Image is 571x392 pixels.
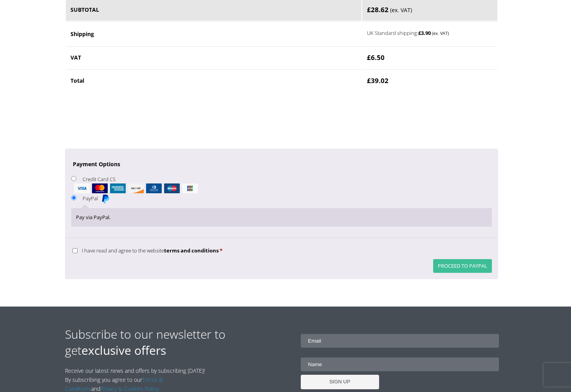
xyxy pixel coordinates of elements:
[164,183,180,193] img: maestro
[66,46,361,69] th: VAT
[301,334,499,348] input: Email
[432,30,449,36] small: (ex. VAT)
[128,183,144,193] img: discover
[433,259,492,273] button: Proceed to PayPal
[164,247,219,254] a: terms and conditions
[92,183,108,193] img: mastercard
[367,5,388,14] bdi: 28.62
[301,358,499,371] input: Name
[367,28,480,37] label: UK Standard shipping:
[367,53,371,62] span: £
[418,29,431,36] bdi: 3.90
[72,248,78,253] input: I have read and agree to the websiteterms and conditions *
[146,183,162,193] img: dinersclub
[220,247,222,254] abbr: required
[76,213,487,222] p: Pay via PayPal.
[418,29,421,36] span: £
[367,76,388,85] bdi: 39.02
[66,69,361,92] th: Total
[65,326,285,358] h2: Subscribe to our newsletter to get
[74,183,90,193] img: visa
[66,22,361,45] th: Shipping
[101,194,110,203] img: PayPal
[65,102,184,132] iframe: reCAPTCHA
[390,6,412,14] small: (ex. VAT)
[83,195,110,202] label: PayPal
[82,247,219,254] span: I have read and agree to the website
[367,53,385,62] bdi: 6.50
[81,342,166,358] strong: exclusive offers
[367,5,371,14] span: £
[301,375,379,389] input: SIGN UP
[71,176,492,193] label: Credit Card CS
[182,183,198,193] img: jcb
[367,76,371,85] span: £
[110,183,126,193] img: amex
